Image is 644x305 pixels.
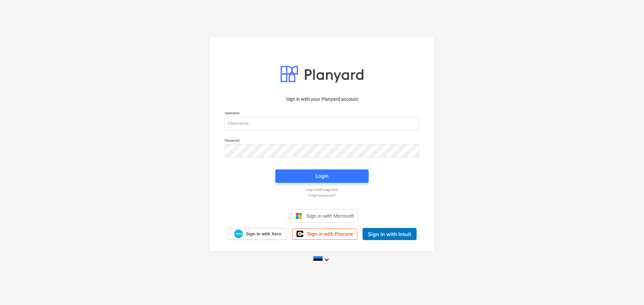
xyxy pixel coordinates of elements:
p: Sign in with your Planyard account [225,96,419,103]
i: keyboard_arrow_down [323,256,331,264]
button: Login [275,169,369,183]
p: Username [225,111,419,117]
span: Sign in with Microsoft [306,213,354,219]
a: Sign in with Xero [227,228,287,240]
p: Password [225,138,419,144]
a: Sign in with Procore [292,228,357,240]
img: Microsoft logo [296,213,302,219]
div: Login [316,172,328,180]
a: Log in with magic link [221,187,423,192]
span: Sign in with Procore [307,231,353,237]
a: Forgot password? [221,193,423,198]
span: Sign in with Xero [246,231,281,237]
img: Xero logo [234,229,243,238]
input: Username [225,117,419,130]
